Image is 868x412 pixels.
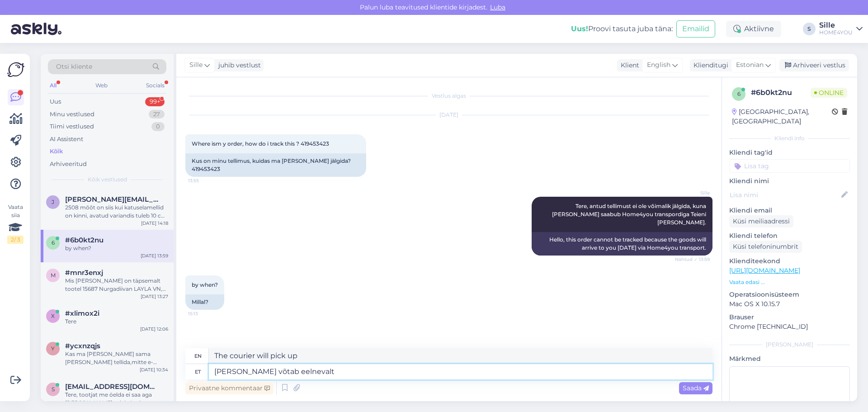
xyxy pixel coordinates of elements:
[676,20,715,38] button: Emailid
[151,122,165,131] div: 0
[56,62,92,71] span: Otsi kliente
[145,97,165,106] div: 99+
[50,110,94,119] div: Minu vestlused
[819,22,863,36] a: SilleHOME4YOU
[65,236,104,244] span: #6b0kt2nu
[729,159,850,173] input: Lisa tag
[189,60,203,70] span: Sille
[65,383,159,391] span: savin57@list.ru
[50,135,83,144] div: AI Assistent
[819,22,853,29] div: Sille
[50,160,87,169] div: Arhiveeritud
[647,60,670,70] span: English
[185,92,712,100] div: Vestlus algas
[737,90,741,97] span: 6
[65,269,103,277] span: #mnr3enxj
[819,29,853,36] div: HOME4YOU
[195,364,201,379] div: et
[209,348,712,364] textarea: The courier will pick up
[729,134,850,142] div: Kliendi info
[194,348,202,364] div: en
[52,239,55,246] span: 6
[7,203,24,244] div: Vaata siia
[144,80,166,91] div: Socials
[50,122,94,131] div: Tiimi vestlused
[51,313,55,319] span: x
[571,24,588,33] b: Uus!
[690,61,728,70] div: Klienditugi
[52,199,54,205] span: j
[51,345,55,352] span: y
[729,148,850,157] p: Kliendi tag'id
[50,97,61,106] div: Uus
[729,241,802,253] div: Küsi telefoninumbrit
[487,3,508,11] span: Luba
[185,111,712,119] div: [DATE]
[51,272,56,279] span: m
[729,354,850,364] p: Märkmed
[88,175,127,184] span: Kõik vestlused
[149,110,165,119] div: 27
[7,61,24,78] img: Askly Logo
[675,256,710,263] span: Nähtud ✓ 13:59
[65,350,168,366] div: Kas ma [PERSON_NAME] sama [PERSON_NAME] tellida,mitte e-poest?
[141,220,168,227] div: [DATE] 14:18
[729,290,850,299] p: Operatsioonisüsteem
[188,310,222,317] span: 15:13
[729,299,850,309] p: Mac OS X 10.15.7
[803,23,816,35] div: S
[215,61,261,70] div: juhib vestlust
[140,366,168,373] div: [DATE] 10:34
[192,140,329,147] span: Where ism y order, how do i track this ? 419453423
[7,236,24,244] div: 2 / 3
[729,341,850,349] div: [PERSON_NAME]
[532,232,712,256] div: Hello, this order cannot be tracked because the goods will arrive to you [DATE] via Home4you tran...
[729,266,800,275] a: [URL][DOMAIN_NAME]
[617,61,639,70] div: Klient
[140,326,168,332] div: [DATE] 12:06
[552,203,708,226] span: Tere, antud tellimust ei ole võimalik jälgida, kuna [PERSON_NAME] saabub Home4you transpordiga Te...
[52,386,55,393] span: s
[751,87,811,98] div: # 6b0kt2nu
[729,278,850,286] p: Vaata edasi ...
[65,195,159,204] span: janika@madmoto.ee
[50,147,63,156] div: Kõik
[185,294,224,310] div: Millal?
[729,256,850,266] p: Klienditeekond
[811,88,847,98] span: Online
[729,176,850,186] p: Kliendi nimi
[65,204,168,220] div: 2508 mõõt on siis kui katuselamellid on kinni, avatud variandis tuleb 10 cm juurde.
[571,24,673,34] div: Proovi tasuta juba täna:
[141,293,168,300] div: [DATE] 13:27
[779,59,849,71] div: Arhiveeri vestlus
[209,364,712,379] textarea: [PERSON_NAME] võtab eelneval
[48,80,58,91] div: All
[65,309,99,317] span: #xlimox2i
[729,231,850,241] p: Kliendi telefon
[736,60,764,70] span: Estonian
[726,21,781,37] div: Aktiivne
[185,382,274,394] div: Privaatne kommentaar
[192,281,218,288] span: by when?
[94,80,109,91] div: Web
[65,342,100,350] span: #ycxnzqjs
[729,322,850,331] p: Chrome [TECHNICAL_ID]
[188,177,222,184] span: 13:55
[65,244,168,252] div: by when?
[185,153,366,177] div: Kus on minu tellimus, kuidas ma [PERSON_NAME] jälgida? 419453423
[65,277,168,293] div: Mis [PERSON_NAME] on täpsemalt tootel 15687 Nurgadiivan LAYLA VN, hallikasroosa?
[65,317,168,326] div: Tere
[65,391,168,407] div: Tere, tootjat me öelda ei saa aga [PERSON_NAME] tuleb Aasiast.
[729,215,793,227] div: Küsi meiliaadressi
[141,252,168,259] div: [DATE] 13:59
[732,107,832,126] div: [GEOGRAPHIC_DATA], [GEOGRAPHIC_DATA]
[730,190,840,200] input: Lisa nimi
[676,189,710,196] span: Sille
[729,313,850,322] p: Brauser
[729,206,850,215] p: Kliendi email
[683,384,709,392] span: Saada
